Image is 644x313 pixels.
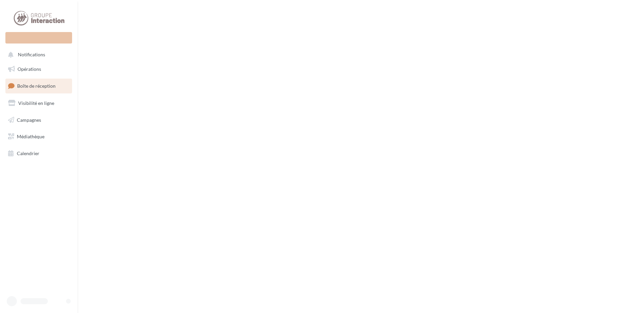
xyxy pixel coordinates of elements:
span: Opérations [18,66,41,72]
span: Médiathèque [17,134,44,139]
span: Calendrier [17,150,39,156]
a: Calendrier [4,146,73,161]
a: Visibilité en ligne [4,96,73,110]
span: Campagnes [17,117,41,122]
div: Nouvelle campagne [5,32,72,44]
span: Visibilité en ligne [18,100,54,106]
span: Notifications [18,52,45,58]
a: Campagnes [4,113,73,127]
a: Médiathèque [4,130,73,144]
span: Boîte de réception [17,83,56,89]
a: Boîte de réception [4,79,73,93]
a: Opérations [4,62,73,76]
